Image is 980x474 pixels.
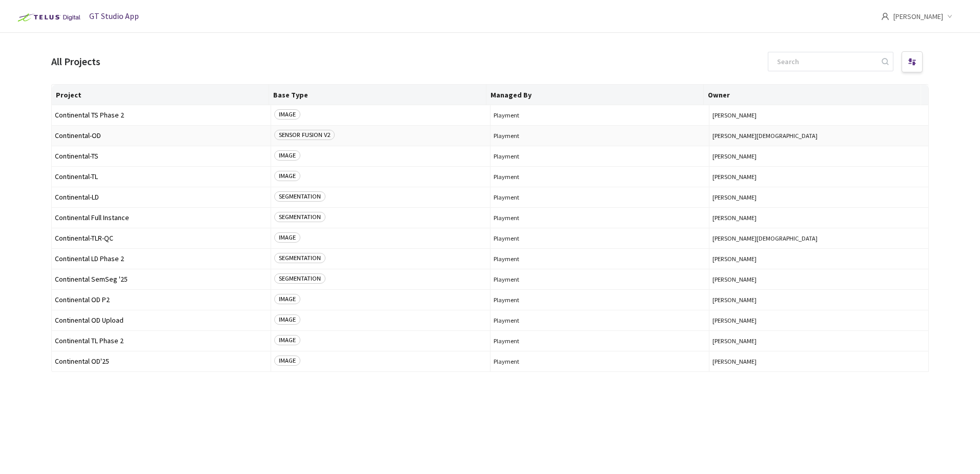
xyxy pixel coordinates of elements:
[771,52,880,71] input: Search
[89,11,139,21] span: GT Studio App
[494,152,706,160] span: Playment
[704,85,921,105] th: Owner
[55,152,268,160] span: Continental-TS
[494,296,706,304] span: Playment
[712,358,925,365] button: [PERSON_NAME]
[269,85,486,105] th: Base Type
[274,232,300,243] span: IMAGE
[274,130,335,140] span: SENSOR FUSION V2
[55,234,268,242] span: Continental-TLR-QC
[494,275,706,283] span: Playment
[55,173,268,181] span: Continental-TL
[947,14,952,19] span: down
[274,150,300,161] span: IMAGE
[55,275,268,283] span: Continental SemSeg '25
[274,191,325,202] span: SEGMENTATION
[494,255,706,263] span: Playment
[274,273,325,284] span: SEGMENTATION
[274,109,300,120] span: IMAGE
[494,173,706,181] span: Playment
[486,85,704,105] th: Managed By
[494,111,706,119] span: Playment
[712,275,925,283] button: [PERSON_NAME]
[51,54,100,69] div: All Projects
[55,358,268,365] span: Continental OD'25
[274,314,300,325] span: IMAGE
[712,214,925,222] button: [PERSON_NAME]
[712,173,925,181] button: [PERSON_NAME]
[712,337,925,345] button: [PERSON_NAME]
[274,335,300,345] span: IMAGE
[494,358,706,365] span: Playment
[712,132,925,140] button: [PERSON_NAME][DEMOGRAPHIC_DATA]
[274,171,300,181] span: IMAGE
[494,132,706,140] span: Playment
[55,337,268,345] span: Continental TL Phase 2
[55,111,268,119] span: Continental TS Phase 2
[494,234,706,242] span: Playment
[712,152,925,160] button: [PERSON_NAME]
[55,255,268,263] span: Continental LD Phase 2
[55,193,268,201] span: Continental-LD
[274,212,325,222] span: SEGMENTATION
[55,317,268,324] span: Continental OD Upload
[494,337,706,345] span: Playment
[55,296,268,304] span: Continental OD P2
[712,255,925,263] button: [PERSON_NAME]
[494,193,706,201] span: Playment
[494,214,706,222] span: Playment
[274,355,300,366] span: IMAGE
[12,9,84,26] img: Telus
[494,317,706,324] span: Playment
[712,296,925,304] button: [PERSON_NAME]
[712,317,925,324] button: [PERSON_NAME]
[712,193,925,201] button: [PERSON_NAME]
[274,294,300,304] span: IMAGE
[52,85,269,105] th: Project
[55,132,268,140] span: Continental-OD
[881,12,889,21] span: user
[55,214,268,222] span: Continental Full Instance
[712,234,925,242] button: [PERSON_NAME][DEMOGRAPHIC_DATA]
[274,253,325,263] span: SEGMENTATION
[712,111,925,119] button: [PERSON_NAME]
